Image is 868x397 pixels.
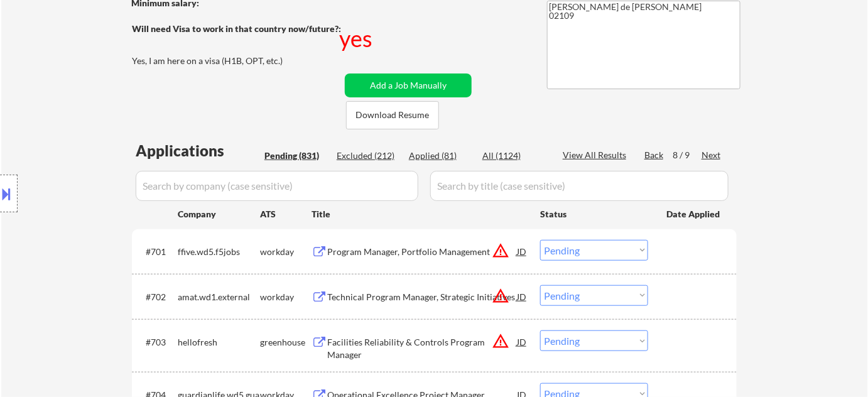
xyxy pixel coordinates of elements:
[136,171,418,201] input: Search by company (case sensitive)
[260,291,312,303] div: workday
[337,150,399,162] div: Excluded (212)
[666,208,722,220] div: Date Applied
[260,336,312,349] div: greenhouse
[345,73,472,97] button: Add a Job Manually
[516,285,528,308] div: JD
[702,149,722,161] div: Next
[516,240,528,263] div: JD
[673,149,702,161] div: 8 / 9
[312,208,528,220] div: Title
[492,332,509,350] button: warning_amber
[327,246,517,258] div: Program Manager, Portfolio Management
[178,336,260,349] div: hellofresh
[644,149,665,161] div: Back
[492,287,509,305] button: warning_amber
[327,291,517,303] div: Technical Program Manager, Strategic Initiatives
[430,171,729,201] input: Search by title (case sensitive)
[346,101,439,129] button: Download Resume
[563,149,630,161] div: View All Results
[492,242,509,259] button: warning_amber
[327,336,517,361] div: Facilities Reliability & Controls Program Manager
[339,23,375,54] div: yes
[260,246,312,258] div: workday
[132,23,341,34] strong: Will need Visa to work in that country now/future?:
[132,55,344,67] div: Yes, I am here on a visa (H1B, OPT, etc.)
[264,150,327,162] div: Pending (831)
[540,202,648,225] div: Status
[409,150,472,162] div: Applied (81)
[146,336,168,349] div: #703
[260,208,312,220] div: ATS
[482,150,545,162] div: All (1124)
[516,330,528,353] div: JD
